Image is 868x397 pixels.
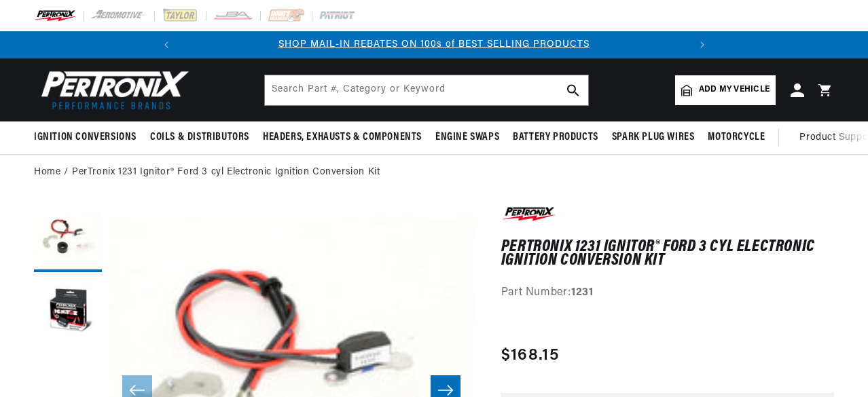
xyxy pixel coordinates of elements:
[180,37,689,52] div: Announcement
[150,130,249,145] span: Coils & Distributors
[501,343,559,368] span: $168.15
[501,284,834,302] div: Part Number:
[34,67,190,113] img: Pertronix
[689,31,716,58] button: Translation missing: en.sections.announcements.next_announcement
[263,130,422,145] span: Headers, Exhausts & Components
[153,31,180,58] button: Translation missing: en.sections.announcements.previous_announcement
[34,279,102,347] button: Load image 2 in gallery view
[701,121,772,153] summary: Motorcycle
[513,130,598,145] span: Battery Products
[429,121,506,153] summary: Engine Swaps
[612,130,695,145] span: Spark Plug Wires
[506,121,605,153] summary: Battery Products
[571,287,593,298] strong: 1231
[143,121,256,153] summary: Coils & Distributors
[34,121,143,153] summary: Ignition Conversions
[605,121,702,153] summary: Spark Plug Wires
[675,75,776,105] a: Add my vehicle
[34,165,834,180] nav: breadcrumbs
[34,165,60,180] a: Home
[265,75,588,105] input: Search Part #, Category or Keyword
[180,37,689,52] div: 1 of 2
[699,83,770,96] span: Add my vehicle
[558,75,588,105] button: search button
[435,130,499,145] span: Engine Swaps
[256,121,429,153] summary: Headers, Exhausts & Components
[34,204,102,272] button: Load image 1 in gallery view
[72,165,380,180] a: PerTronix 1231 Ignitor® Ford 3 cyl Electronic Ignition Conversion Kit
[708,130,765,145] span: Motorcycle
[501,240,834,268] h1: PerTronix 1231 Ignitor® Ford 3 cyl Electronic Ignition Conversion Kit
[34,130,137,145] span: Ignition Conversions
[278,39,590,50] a: SHOP MAIL-IN REBATES ON 100s of BEST SELLING PRODUCTS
